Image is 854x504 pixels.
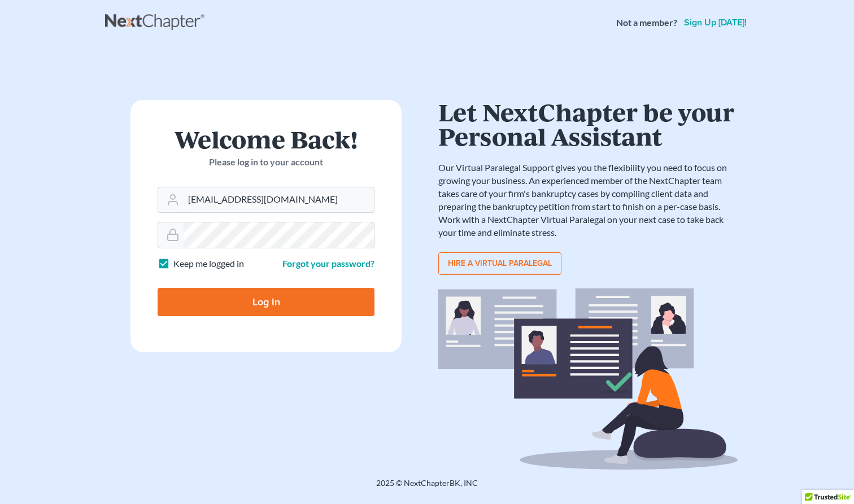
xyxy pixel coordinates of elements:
[438,252,561,275] a: Hire a virtual paralegal
[173,257,244,270] label: Keep me logged in
[682,18,749,27] a: Sign up [DATE]!
[158,156,374,169] p: Please log in to your account
[105,477,749,498] div: 2025 © NextChapterBK, INC
[184,187,374,212] input: Email Address
[438,100,738,148] h1: Let NextChapter be your Personal Assistant
[282,258,374,269] a: Forgot your password?
[438,161,738,239] p: Our Virtual Paralegal Support gives you the flexibility you need to focus on growing your busines...
[158,288,374,316] input: Log In
[616,16,677,29] strong: Not a member?
[158,127,374,151] h1: Welcome Back!
[438,288,738,470] img: virtual_paralegal_bg-b12c8cf30858a2b2c02ea913d52db5c468ecc422855d04272ea22d19010d70dc.svg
